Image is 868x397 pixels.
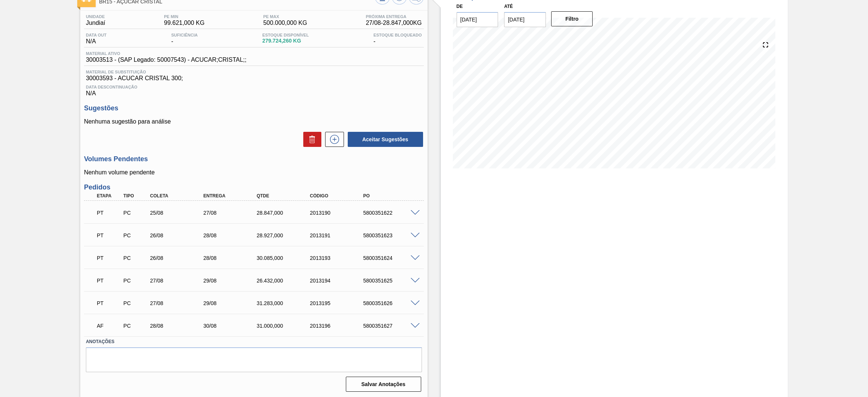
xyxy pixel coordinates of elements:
p: AF [97,323,122,329]
span: 30003513 - (SAP Legado: 50007543) - ACUCAR;CRISTAL;; [86,56,246,63]
div: 5800351626 [361,300,422,306]
span: PE MAX [263,14,307,19]
div: Pedido de Compra [122,323,150,329]
div: 28/08/2025 [202,232,262,238]
div: 27/08/2025 [202,210,262,216]
div: 5800351627 [361,323,422,329]
div: Pedido de Compra [122,210,150,216]
div: 28.927,000 [255,232,315,238]
div: 2013193 [308,255,369,261]
p: PT [97,210,122,216]
p: PT [97,300,122,306]
div: 26/08/2025 [148,255,209,261]
span: PE MIN [164,14,205,19]
span: Data Descontinuação [86,85,422,89]
span: Material ativo [86,51,246,56]
button: Filtro [551,11,593,26]
div: 2013194 [308,278,369,284]
div: Tipo [122,193,150,198]
div: - [169,33,199,45]
p: PT [97,255,122,261]
div: 28.847,000 [255,210,315,216]
label: Anotações [86,336,422,347]
div: 30/08/2025 [202,323,262,329]
div: 30.085,000 [255,255,315,261]
div: 5800351622 [361,210,422,216]
div: 28/08/2025 [202,255,262,261]
label: De [457,4,463,9]
h3: Volumes Pendentes [84,155,424,163]
div: 25/08/2025 [148,210,209,216]
div: Pedido de Compra [122,300,150,306]
h3: Pedidos [84,183,424,191]
div: N/A [84,33,108,45]
div: 27/08/2025 [148,300,209,306]
div: 29/08/2025 [202,278,262,284]
div: PO [361,193,422,198]
p: Nenhum volume pendente [84,169,424,176]
div: Nova sugestão [321,132,344,147]
div: Entrega [202,193,262,198]
div: Pedido de Compra [122,232,150,238]
div: Pedido de Compra [122,255,150,261]
div: Aceitar Sugestões [344,131,424,148]
span: Estoque Disponível [262,33,309,37]
div: 2013191 [308,232,369,238]
div: Pedido em Trânsito [95,250,124,266]
div: - [371,33,423,45]
span: Jundiaí [86,20,105,26]
div: Aguardando Faturamento [95,318,124,334]
div: Pedido em Trânsito [95,272,124,289]
button: Salvar Anotações [346,377,421,392]
div: Pedido em Trânsito [95,295,124,311]
div: 2013196 [308,323,369,329]
span: Material de Substituição [86,70,422,74]
div: Coleta [148,193,209,198]
div: 29/08/2025 [202,300,262,306]
div: Qtde [255,193,315,198]
input: dd/mm/yyyy [457,12,498,27]
div: 28/08/2025 [148,323,209,329]
span: Suficiência [171,33,197,37]
div: N/A [84,82,424,97]
span: 279.724,260 KG [262,38,309,44]
div: Código [308,193,369,198]
div: Etapa [95,193,124,198]
p: PT [97,278,122,284]
p: PT [97,232,122,238]
div: 31.000,000 [255,323,315,329]
span: Data out [86,33,107,37]
div: 27/08/2025 [148,278,209,284]
p: Nenhuma sugestão para análise [84,118,424,125]
div: 31.283,000 [255,300,315,306]
span: Unidade [86,14,105,19]
div: 5800351625 [361,278,422,284]
div: 26.432,000 [255,278,315,284]
span: 30003593 - ACUCAR CRISTAL 300; [86,75,422,82]
div: Excluir Sugestões [300,132,321,147]
div: 26/08/2025 [148,232,209,238]
div: Pedido em Trânsito [95,205,124,221]
span: 27/08 - 28.847,000 KG [366,20,422,26]
div: 2013195 [308,300,369,306]
button: Aceitar Sugestões [348,132,423,147]
span: 99.621,000 KG [164,20,205,26]
h3: Sugestões [84,104,424,112]
div: 5800351623 [361,232,422,238]
input: dd/mm/yyyy [504,12,546,27]
div: Pedido em Trânsito [95,227,124,244]
div: 5800351624 [361,255,422,261]
label: Até [504,4,513,9]
span: Próxima Entrega [366,14,422,19]
span: Estoque Bloqueado [373,33,422,37]
span: 500.000,000 KG [263,20,307,26]
div: Pedido de Compra [122,278,150,284]
div: 2013190 [308,210,369,216]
